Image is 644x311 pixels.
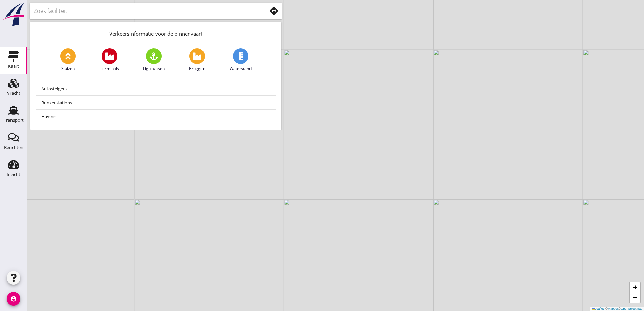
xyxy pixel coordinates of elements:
[41,85,270,93] div: Autosteigers
[621,307,642,310] a: OpenStreetMap
[143,48,165,72] a: Ligplaatsen
[230,48,252,72] a: Waterstand
[630,282,640,292] a: Zoom in
[41,112,270,120] div: Havens
[4,118,24,123] div: Transport
[143,66,165,72] span: Ligplaatsen
[100,48,119,72] a: Terminals
[592,307,604,310] a: Leaflet
[8,64,19,68] div: Kaart
[61,66,75,72] span: Sluizen
[633,293,637,302] span: −
[34,5,257,16] input: Zoek faciliteit
[230,66,252,72] span: Waterstand
[7,91,20,95] div: Vracht
[605,307,605,310] span: |
[7,172,20,177] div: Inzicht
[189,48,205,72] a: Bruggen
[590,307,644,311] div: © ©
[633,283,637,291] span: +
[30,22,281,43] div: Verkeersinformatie voor de binnenvaart
[7,292,20,306] i: account_circle
[608,307,619,310] a: Mapbox
[41,98,270,107] div: Bunkerstations
[100,66,119,72] span: Terminals
[630,292,640,303] a: Zoom out
[189,66,205,72] span: Bruggen
[4,145,23,150] div: Berichten
[1,2,26,27] img: logo-small.a267ee39.svg
[60,48,76,72] a: Sluizen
